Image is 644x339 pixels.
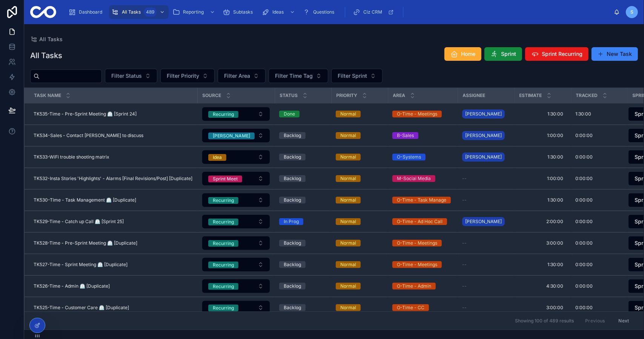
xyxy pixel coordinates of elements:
a: Normal [336,283,383,290]
a: Select Button [202,236,270,250]
a: New Task [592,47,638,61]
a: TK527-Time - Sprint Meeting ⏲️ [Duplicate] [34,262,193,268]
button: Select Button [218,69,266,83]
span: -- [462,197,467,203]
a: All Tasks489 [109,5,169,19]
a: Backlog [279,283,327,290]
span: 0:00:00 [575,262,593,268]
span: Task Name [34,92,61,99]
a: O-Time - Task Manage [392,197,453,203]
button: Select Button [269,69,328,83]
a: Select Button [202,300,270,315]
button: Select Button [202,150,270,164]
span: TK529-Time - Catch up Call ⏲️ [Sprint 25] [34,219,124,225]
div: Normal [340,132,356,139]
a: Select Button [202,257,270,272]
button: Select Button [202,279,270,293]
a: Ciz CRM [350,5,398,19]
button: Select Button [202,172,270,185]
a: Normal [336,197,383,203]
img: App logo [30,6,56,18]
span: Tracked [576,92,598,99]
a: 1:30:00 [519,151,566,163]
a: 2:00:00 [519,216,566,228]
button: Select Button [202,129,270,142]
span: Subtasks [233,9,253,15]
div: Normal [340,218,356,225]
a: TK533-WiFi trouble shooting matrix [34,154,193,160]
div: In Prog [284,218,299,225]
button: Select Button [202,193,270,207]
a: 1:00:00 [519,173,566,185]
span: Filter Status [111,72,142,80]
span: Questions [313,9,334,15]
div: O-Time - Meetings [397,111,437,117]
a: 0:00:00 [575,305,623,311]
a: O-Systems [392,154,453,160]
span: 1:30:00 [547,111,563,117]
span: TK528-Time - Pre-Sprint Meeting ⏲️ [Duplicate] [34,240,137,246]
h1: All Tasks [30,50,62,61]
span: TK534-Sales - Contact [PERSON_NAME] to discuss [34,133,143,139]
span: Area [393,92,406,99]
span: S [630,9,633,15]
span: Reporting [183,9,204,15]
span: 1:30:00 [547,154,563,160]
span: -- [462,240,467,246]
div: [PERSON_NAME] [213,133,250,139]
a: 0:00:00 [575,197,623,203]
span: Estimate [520,92,542,99]
a: Dashboard [66,5,108,19]
span: Filter Priority [167,72,199,80]
span: 2:00:00 [546,219,563,225]
a: TK528-Time - Pre-Sprint Meeting ⏲️ [Duplicate] [34,240,193,246]
a: [PERSON_NAME] [462,151,510,163]
div: 489 [144,8,157,17]
span: [PERSON_NAME] [465,154,502,160]
div: Normal [340,197,356,203]
span: 1:00:00 [547,133,563,139]
a: In Prog [279,218,327,225]
a: Backlog [279,132,327,139]
span: Priority [337,92,358,99]
a: Normal [336,111,383,117]
span: 0:00:00 [575,240,593,246]
span: Assignee [463,92,486,99]
a: Select Button [202,107,270,121]
button: Select Button [202,236,270,250]
a: 3:00:00 [519,302,566,314]
span: Sprint Recurring [542,50,583,58]
div: Recurring [213,197,234,204]
span: 0:00:00 [575,154,593,160]
a: -- [462,240,510,246]
span: Ciz CRM [363,9,382,15]
a: 0:00:00 [575,219,623,225]
a: Normal [336,154,383,160]
a: TK530-Time - Task Management ⏲️ [Duplicate] [34,197,193,203]
div: Backlog [284,261,301,268]
a: Questions [300,5,340,19]
span: 0:00:00 [575,197,593,203]
a: Select Button [202,279,270,293]
a: 0:00:00 [575,176,623,182]
a: [PERSON_NAME] [462,129,510,142]
div: Recurring [213,305,234,311]
span: TK532-Insta Stories 'Highlights' - Alarms [Final Revisions/Post] [Duplicate] [34,176,192,182]
div: Recurring [213,240,234,247]
a: Backlog [279,197,327,203]
span: -- [462,283,467,289]
a: O-Time - CC [392,304,453,311]
span: 1:30:00 [575,111,591,117]
div: Backlog [284,132,301,139]
a: TK534-Sales - Contact [PERSON_NAME] to discuss [34,133,193,139]
a: [PERSON_NAME] [462,109,505,119]
a: Backlog [279,304,327,311]
a: Normal [336,218,383,225]
span: Filter Area [224,72,250,80]
a: 0:00:00 [575,154,623,160]
span: TK535-Time - Pre-Sprint Meeting ⏲️ [Sprint 24] [34,111,137,117]
span: 1:30:00 [547,262,563,268]
span: Filter Time Tag [275,72,313,80]
a: 0:00:00 [575,133,623,139]
button: Next [613,315,635,327]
